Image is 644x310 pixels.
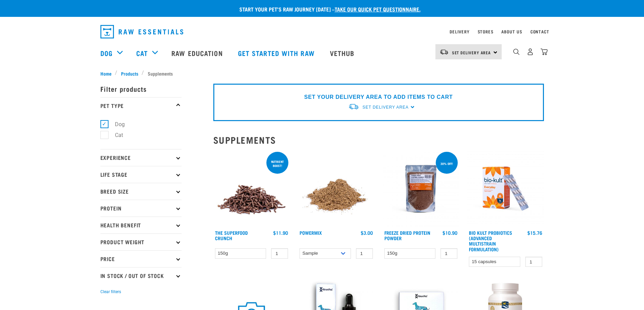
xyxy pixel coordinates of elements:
[100,217,182,233] p: Health Benefit
[348,103,359,110] img: van-moving.png
[100,233,182,250] p: Product Weight
[100,250,182,267] p: Price
[439,49,449,55] img: van-moving.png
[440,248,457,259] input: 1
[478,30,494,33] a: Stores
[100,149,182,166] p: Experience
[304,93,453,101] p: SET YOUR DELIVERY AREA TO ADD ITEMS TO CART
[356,248,373,259] input: 1
[450,30,469,33] a: Delivery
[100,70,115,77] a: Home
[266,157,288,171] div: nutrient boost!
[213,135,544,145] h2: Supplements
[443,230,457,235] div: $10.90
[361,230,373,235] div: $3.00
[384,231,430,239] a: Freeze Dried Protein Powder
[100,166,182,183] p: Life Stage
[100,80,182,97] p: Filter products
[513,49,520,55] img: home-icon-1@2x.png
[530,30,549,33] a: Contact
[100,200,182,217] p: Protein
[117,70,142,77] a: Products
[271,248,288,259] input: 1
[121,70,138,77] span: Products
[437,159,456,169] div: 30% off!
[100,48,113,58] a: Dog
[300,231,322,234] a: Powermix
[100,25,183,38] img: Raw Essentials Logo
[362,105,408,110] span: Set Delivery Area
[527,230,542,235] div: $15.76
[231,39,323,66] a: Get started with Raw
[104,131,126,139] label: Cat
[541,48,548,55] img: home-icon@2x.png
[469,231,512,250] a: Bio Kult Probiotics (Advanced Multistrain Formulation)
[335,7,421,10] a: take our quick pet questionnaire.
[298,150,375,227] img: Pile Of PowerMix For Pets
[100,70,544,77] nav: breadcrumbs
[213,150,290,227] img: 1311 Superfood Crunch 01
[452,51,491,54] span: Set Delivery Area
[467,150,544,227] img: 2023 AUG RE Product1724
[501,30,522,33] a: About Us
[100,97,182,114] p: Pet Type
[323,39,363,66] a: Vethub
[165,39,231,66] a: Raw Education
[95,22,549,41] nav: dropdown navigation
[100,70,112,77] span: Home
[136,48,148,58] a: Cat
[215,231,248,239] a: The Superfood Crunch
[104,120,127,129] label: Dog
[100,267,182,284] p: In Stock / Out Of Stock
[100,289,121,295] button: Clear filters
[527,48,534,55] img: user.png
[273,230,288,235] div: $11.90
[100,183,182,200] p: Breed Size
[525,257,542,267] input: 1
[383,150,459,227] img: FD Protein Powder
